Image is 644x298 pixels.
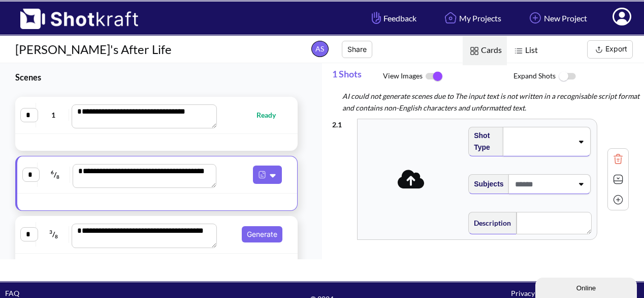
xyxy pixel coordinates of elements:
img: List Icon [512,44,525,58]
img: Trash Icon [610,151,626,167]
a: New Project [519,5,595,32]
span: Shot Type [469,127,498,156]
div: 2 . 1 [332,114,352,130]
span: / [40,167,70,183]
iframe: chat widget [535,276,639,298]
a: My Projects [434,5,509,32]
span: / [39,226,69,242]
img: Add Icon [610,192,626,207]
a: FAQ [5,289,19,297]
img: ToggleOff Icon [556,66,578,88]
button: Share [342,41,372,58]
img: Expand Icon [610,172,626,187]
span: List [507,36,543,65]
span: Description [469,214,511,231]
img: Card Icon [468,44,481,58]
h3: Scenes [15,71,297,83]
span: 1 Shots [332,63,383,90]
img: Export Icon [593,43,605,56]
span: 6 [51,169,54,175]
span: Ready [256,109,286,121]
button: Generate [242,226,282,242]
span: Expand Shots [513,66,644,88]
img: Pdf Icon [255,168,269,181]
button: Export [587,40,633,59]
span: View Images [383,66,513,87]
span: 8 [56,174,59,180]
span: Cards [463,36,507,65]
img: Hand Icon [369,9,383,26]
span: 3 [49,229,52,235]
span: 1 [39,109,69,121]
img: ToggleOn Icon [423,66,445,87]
span: Feedback [369,12,416,24]
div: 2.1Shot TypeSubjectsDescriptionTrash IconExpand IconAdd Icon [332,114,629,245]
span: AS [311,41,329,57]
span: Subjects [469,176,503,193]
img: Add Icon [527,9,544,26]
div: AI could not generate scenes due to The input text is not written in a recognisable script format... [332,90,644,114]
span: 8 [55,234,58,240]
img: Home Icon [442,9,459,26]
